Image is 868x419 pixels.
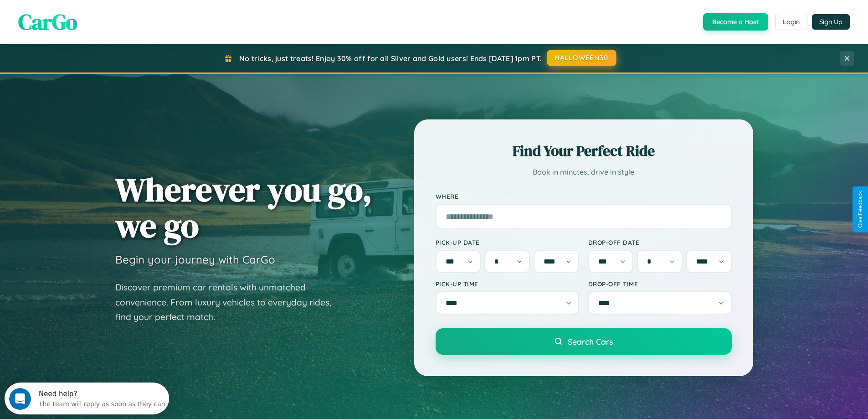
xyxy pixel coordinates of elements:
[115,253,275,266] h3: Begin your journey with CarGo
[588,280,732,288] label: Drop-off Time
[5,383,169,414] iframe: Intercom live chat discovery launcher
[775,14,807,30] button: Login
[568,336,613,347] span: Search Cars
[436,328,732,355] button: Search Cars
[239,54,542,63] span: No tricks, just treats! Enjoy 30% off for all Silver and Gold users! Ends [DATE] 1pm PT.
[547,50,616,66] button: HALLOWEEN30
[34,15,161,25] div: The team will reply as soon as they can
[436,166,732,179] p: Book in minutes, drive in style
[115,280,343,325] p: Discover premium car rentals with unmatched convenience. From luxury vehicles to everyday rides, ...
[436,238,579,246] label: Pick-up Date
[18,7,77,37] span: CarGo
[9,388,31,410] iframe: Intercom live chat
[812,14,850,30] button: Sign Up
[34,8,161,15] div: Need help?
[703,13,768,31] button: Become a Host
[436,280,579,288] label: Pick-up Time
[857,191,863,228] div: Give Feedback
[436,192,732,200] label: Where
[4,4,169,29] div: Open Intercom Messenger
[436,141,732,161] h2: Find Your Perfect Ride
[588,238,732,246] label: Drop-off Date
[115,171,372,243] h1: Wherever you go, we go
